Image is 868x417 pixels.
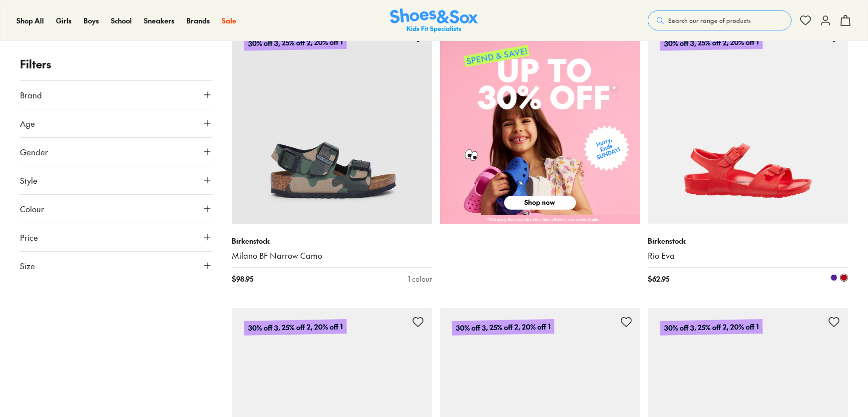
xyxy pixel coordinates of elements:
[20,260,35,272] span: Size
[660,35,762,50] p: 30% off 3, 25% off 2, 20% off 1
[648,23,849,224] a: 30% off 3, 25% off 2, 20% off 1
[408,274,432,284] div: 1 colour
[648,10,792,30] button: Search our range of products
[111,15,132,26] a: School
[20,203,44,215] span: Colour
[20,117,35,129] span: Age
[20,56,212,72] p: Filters
[20,252,212,280] button: Size
[668,16,751,25] span: Search our range of products
[390,8,478,33] a: Shoes & Sox
[660,319,762,336] p: 30% off 3, 25% off 2, 20% off 1
[20,195,212,223] button: Colour
[20,138,212,166] button: Gender
[452,319,554,336] p: 30% off 3, 25% off 2, 20% off 1
[232,250,433,261] a: Milano BF Narrow Camo
[56,15,71,26] a: Girls
[20,89,42,101] span: Brand
[20,146,48,158] span: Gender
[648,236,849,246] p: Birkenstock
[232,274,254,284] span: $ 98.95
[144,15,174,26] a: Sneakers
[390,8,478,33] img: SNS_Logo_Responsive.svg
[244,35,346,51] p: 30% off 3, 25% off 2, 20% off 1
[244,319,346,336] p: 30% off 3, 25% off 2, 20% off 1
[20,223,212,251] button: Price
[20,166,212,194] button: Style
[16,15,44,26] a: Shop All
[20,81,212,109] button: Brand
[232,23,433,224] a: 30% off 3, 25% off 2, 20% off 1
[20,231,38,243] span: Price
[83,15,99,26] a: Boys
[222,15,236,26] a: Sale
[232,236,433,246] p: Birkenstock
[186,15,210,26] a: Brands
[20,174,37,186] span: Style
[648,250,849,261] a: Rio Eva
[648,274,670,284] span: $ 62.95
[440,23,640,224] img: SNS_WEBASSETS_CategoryWidget_2560x2560_d4358fa4-32b4-4c90-932d-b6c75ae0f3ec.png
[20,109,212,137] button: Age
